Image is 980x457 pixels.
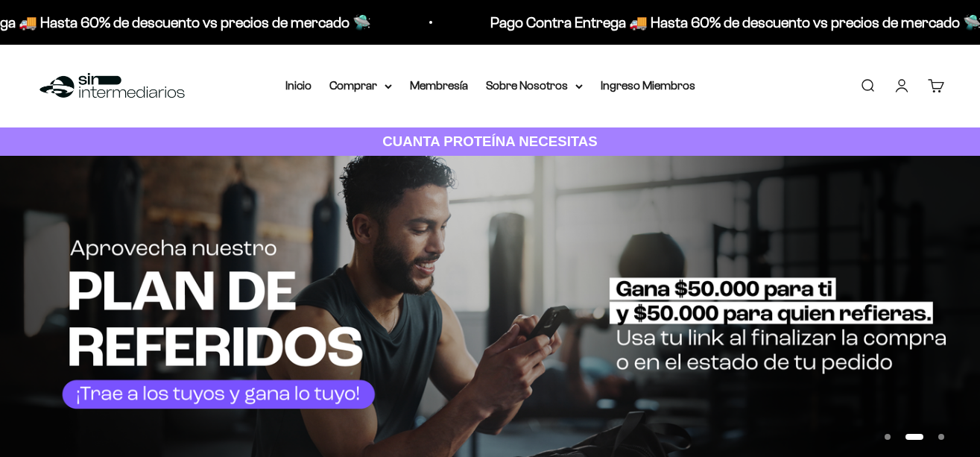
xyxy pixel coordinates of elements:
[410,79,468,92] a: Membresía
[486,76,583,95] summary: Sobre Nosotros
[382,133,598,149] strong: CUANTA PROTEÍNA NECESITAS
[601,79,695,92] a: Ingreso Miembros
[329,76,392,95] summary: Comprar
[488,10,979,34] p: Pago Contra Entrega 🚚 Hasta 60% de descuento vs precios de mercado 🛸
[285,79,312,92] a: Inicio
